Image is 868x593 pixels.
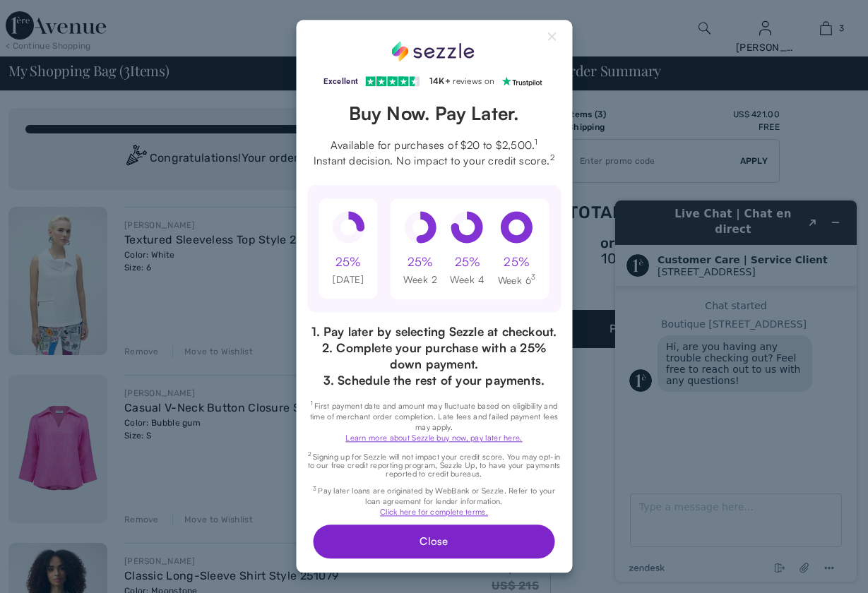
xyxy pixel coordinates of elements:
div: Week 2 [403,272,437,287]
div: Week 4 [450,272,484,287]
button: Close [314,525,554,559]
div: 25% [408,253,434,270]
span: Instant decision. No impact to your credit score. [307,153,561,169]
a: Click here for complete terms. [380,508,488,517]
sup: 2 [308,450,313,457]
button: Minimize widget [220,23,243,43]
div: Boutique [STREET_ADDRESS] [57,129,239,140]
div: 25% [504,253,530,270]
div: 25% [335,253,362,270]
h1: Live Chat | Chat en direct [61,17,198,49]
p: 2. Complete your purchase with a 25% down payment. [307,340,561,373]
div: reviews on [453,73,494,90]
div: pie at 50% [404,211,436,247]
a: Learn more about Sezzle buy now, pay later here. [345,433,522,443]
button: Menu [214,371,237,388]
div: 25% [455,253,481,270]
button: Popout [198,23,220,43]
div: Sezzle [392,41,477,61]
button: Attach file [189,370,212,388]
span: First payment date and amount may fluctuate based on eligibility and time of merchant order compl... [310,401,558,432]
button: End chat [165,371,187,388]
p: 3. Schedule the rest of your payments. [307,373,561,389]
sup: 3 [531,272,535,281]
button: Close Sezzle Modal [544,31,561,48]
header: Buy Now. Pay Later. [307,102,561,126]
div: Chat started [25,111,239,122]
span: Available for purchases of $20 to $2,500. [307,138,561,153]
sup: 2 [550,153,554,163]
span: Pay later loans are originated by WebBank or Sezzle. Refer to your loan agreement for lender info... [313,486,555,507]
div: pie at 75% [451,211,484,247]
div: Week 6 [498,272,536,287]
div: [STREET_ADDRESS] [54,77,242,88]
div: pie at 100% [501,211,533,247]
sup: 3 [313,485,318,492]
sup: 1 [535,138,537,148]
div: 14K+ [429,73,451,90]
span: Chat [33,10,62,23]
p: 1. Pay later by selecting Sezzle at checkout. [307,324,561,340]
div: pie at 25% [332,211,364,247]
img: avatar [23,65,45,88]
span: Hi, are you having any trouble checking out? Feel free to reach out to us with any questions! [62,152,200,197]
div: [DATE] [333,272,364,287]
div: Excellent [323,73,358,90]
img: avatar [25,180,48,203]
a: Excellent 14K+ reviews on [323,76,544,87]
sup: 1 [311,400,314,407]
h2: Customer Care | Service Client [54,65,242,76]
p: Signing up for Sezzle will not impact your credit score. You may opt-in to our free credit report... [307,450,561,478]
